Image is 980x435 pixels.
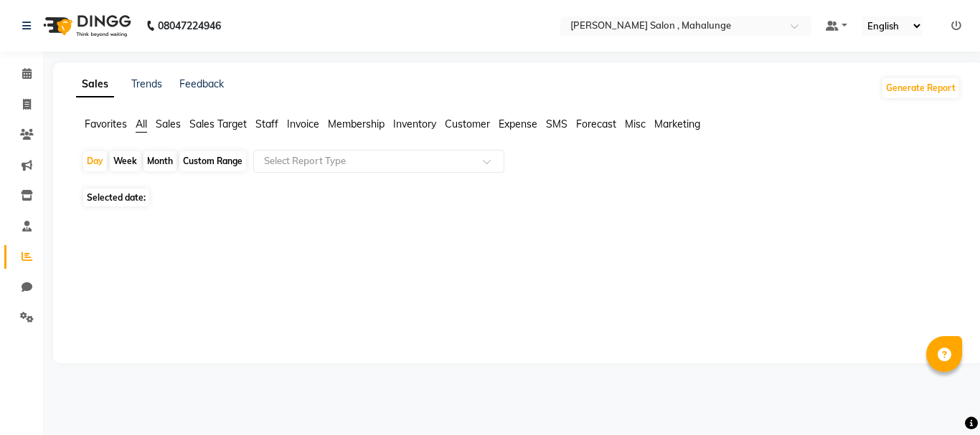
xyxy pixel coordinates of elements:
span: Favorites [85,118,127,130]
div: Custom Range [179,151,246,171]
img: logo [37,6,135,46]
div: Week [110,151,141,171]
span: Forecast [576,118,616,130]
div: Day [83,151,107,171]
span: SMS [546,118,567,130]
span: Staff [255,118,278,130]
span: Membership [328,118,385,130]
span: Expense [499,118,537,130]
b: 08047224946 [158,6,221,46]
iframe: chat widget [920,378,966,421]
span: Customer [445,118,490,130]
a: Feedback [179,77,224,90]
span: Misc [625,118,646,130]
span: Sales [156,118,181,130]
span: Invoice [287,118,319,130]
a: Sales [76,72,114,97]
span: Marketing [654,118,700,130]
a: Trends [131,77,162,90]
span: Sales Target [189,118,247,130]
div: Month [143,151,176,171]
span: Inventory [393,118,436,130]
span: All [136,118,147,130]
span: Selected date: [83,188,149,206]
button: Generate Report [882,78,959,98]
